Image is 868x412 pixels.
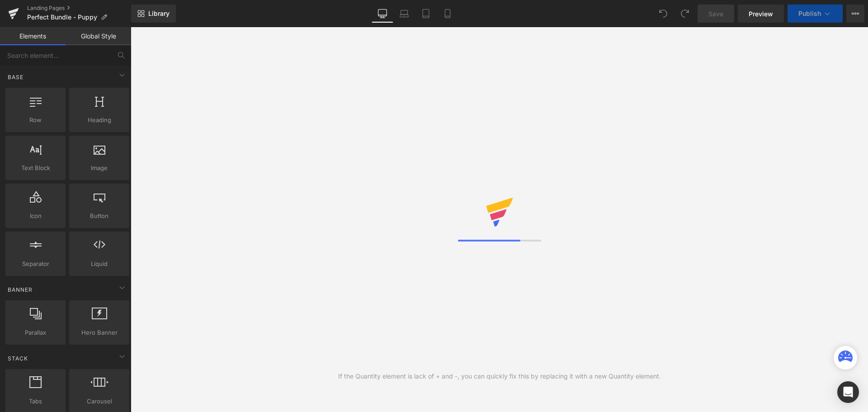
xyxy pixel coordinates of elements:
div: Open Intercom Messenger [837,381,859,403]
span: Carousel [72,397,127,406]
span: Icon [8,211,63,221]
button: Redo [676,5,694,23]
span: Button [72,211,127,221]
span: Publish [798,10,821,17]
span: Heading [72,115,127,125]
span: Banner [7,285,33,294]
a: Landing Pages [27,5,131,12]
a: Global Style [66,27,131,45]
span: Base [7,73,24,81]
span: Text Block [8,163,63,173]
a: Mobile [437,5,458,23]
span: Image [72,163,127,173]
button: Undo [654,5,672,23]
a: Preview [738,5,784,23]
a: Tablet [415,5,437,23]
span: Perfect Bundle - Puppy [27,14,97,21]
span: Parallax [8,328,63,337]
span: Library [148,9,170,18]
a: Desktop [372,5,393,23]
a: Laptop [393,5,415,23]
span: Row [8,115,63,125]
a: New Library [131,5,176,23]
button: More [846,5,864,23]
div: If the Quantity element is lack of + and -, you can quickly fix this by replacing it with a new Q... [338,371,661,381]
span: Stack [7,354,29,363]
span: Preview [749,9,773,19]
span: Hero Banner [72,328,127,337]
span: Tabs [8,397,63,406]
button: Publish [788,5,843,23]
span: Save [708,9,723,19]
span: Separator [8,259,63,269]
span: Liquid [72,259,127,269]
